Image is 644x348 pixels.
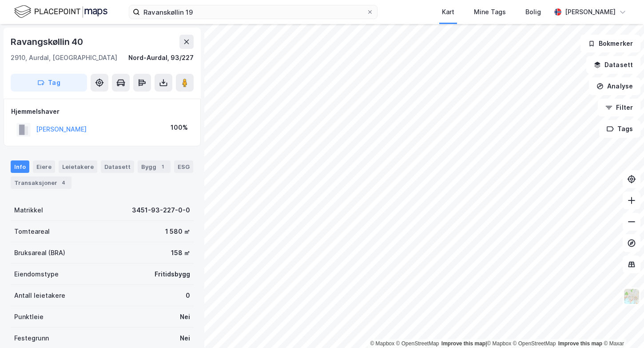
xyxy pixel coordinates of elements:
[180,312,190,322] div: Nei
[138,160,171,173] div: Bygg
[140,5,366,19] input: Søk på adresse, matrikkel, gårdeiere, leietakere eller personer
[11,176,72,189] div: Transaksjoner
[11,52,117,63] div: 2910, Aurdal, [GEOGRAPHIC_DATA]
[11,35,85,49] div: Ravangskøllin 40
[441,340,485,347] a: Improve this map
[623,288,640,305] img: Z
[11,160,29,173] div: Info
[598,99,640,116] button: Filter
[370,339,624,348] div: |
[171,248,190,258] div: 158 ㎡
[11,106,193,117] div: Hjemmelshaver
[14,226,50,237] div: Tomteareal
[14,312,44,322] div: Punktleie
[165,226,190,237] div: 1 580 ㎡
[487,340,511,347] a: Mapbox
[171,122,188,133] div: 100%
[59,160,97,173] div: Leietakere
[600,305,644,348] iframe: Chat Widget
[14,205,43,216] div: Matrikkel
[59,178,68,187] div: 4
[14,290,65,301] div: Antall leietakere
[14,4,107,20] img: logo.f888ab2527a4732fd821a326f86c7f29.svg
[155,269,190,280] div: Fritidsbygg
[101,160,134,173] div: Datasett
[14,269,59,280] div: Eiendomstype
[589,77,640,95] button: Analyse
[474,7,506,17] div: Mine Tags
[586,56,640,74] button: Datasett
[186,290,190,301] div: 0
[565,7,616,17] div: [PERSON_NAME]
[11,74,87,92] button: Tag
[174,160,193,173] div: ESG
[396,340,439,347] a: OpenStreetMap
[558,340,602,347] a: Improve this map
[128,52,194,63] div: Nord-Aurdal, 93/227
[370,340,394,347] a: Mapbox
[33,160,55,173] div: Eiere
[525,7,541,17] div: Bolig
[14,248,65,258] div: Bruksareal (BRA)
[132,205,190,216] div: 3451-93-227-0-0
[513,340,556,347] a: OpenStreetMap
[599,120,640,138] button: Tags
[180,333,190,344] div: Nei
[580,35,640,52] button: Bokmerker
[14,333,49,344] div: Festegrunn
[158,162,167,171] div: 1
[442,7,454,17] div: Kart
